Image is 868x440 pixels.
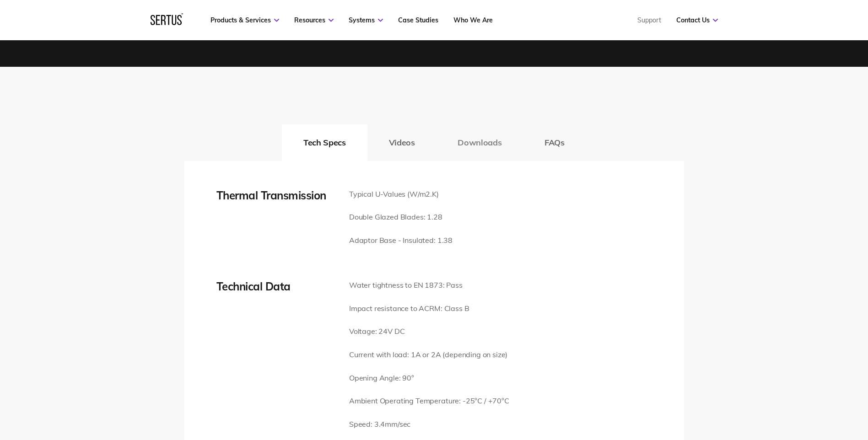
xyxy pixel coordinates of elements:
a: Systems [349,16,383,24]
p: Current with load: 1A or 2A (depending on size) [349,349,509,361]
p: Opening Angle: 90° [349,372,509,384]
div: Technical Data [216,279,335,293]
p: Ambient Operating Temperature: -25°C / +70°C [349,395,509,407]
p: Water tightness to EN 1873: Pass [349,279,509,291]
p: Typical U-Values (W/m2.K) [349,188,453,200]
p: Voltage: 24V DC [349,326,509,338]
button: FAQs [523,124,586,161]
a: Case Studies [398,16,438,24]
p: Double Glazed Blades: 1.28 [349,211,453,223]
a: Support [637,16,661,24]
a: Contact Us [676,16,718,24]
button: Downloads [436,124,523,161]
p: Speed: 3.4mm/sec [349,419,509,430]
div: Thermal Transmission [216,188,335,202]
a: Resources [294,16,334,24]
p: Adaptor Base - Insulated: 1.38 [349,235,453,247]
button: Videos [367,124,437,161]
iframe: Chat Widget [822,396,868,440]
a: Products & Services [210,16,279,24]
a: Who We Are [453,16,493,24]
p: Impact resistance to ACRM: Class B [349,303,509,315]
